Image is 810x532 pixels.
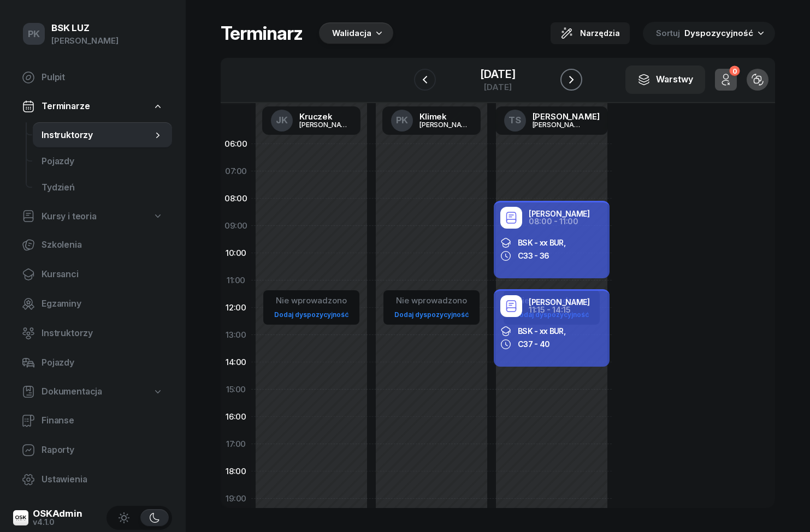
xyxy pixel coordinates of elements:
[42,443,163,457] span: Raporty
[42,356,163,370] span: Pojazdy
[480,83,515,91] div: [DATE]
[270,294,353,308] div: Nie wprowadzono
[42,70,163,85] span: Pulpit
[382,106,481,135] a: PKKlimek[PERSON_NAME]
[684,28,753,38] span: Dyspozycyjność
[510,294,593,308] div: Nie wprowadzono
[13,261,172,288] a: Kursanci
[13,467,172,493] a: Ustawienia
[28,29,40,39] span: PK
[299,121,352,128] div: [PERSON_NAME]
[221,240,251,267] div: 10:00
[316,22,393,44] button: Walidacja
[221,458,251,485] div: 18:00
[42,385,102,399] span: Dokumentacja
[13,204,172,229] a: Kursy i teoria
[13,64,172,91] a: Pulpit
[13,291,172,317] a: Egzaminy
[42,473,163,487] span: Ustawienia
[221,185,251,212] div: 08:00
[396,116,409,125] span: PK
[390,308,473,321] a: Dodaj dyspozycyjność
[51,23,119,33] div: BSK LUZ
[221,349,251,376] div: 14:00
[643,22,775,45] button: Sortuj Dyspozycyjność
[390,294,473,308] div: Nie wprowadzono
[332,27,371,40] div: Walidacja
[270,291,353,324] button: Nie wprowadzonoDodaj dyspozycyjność
[13,379,172,404] a: Dokumentacja
[42,238,163,252] span: Szkolenia
[33,122,172,148] a: Instruktorzy
[276,116,288,125] span: JK
[42,297,163,311] span: Egzaminy
[221,23,303,43] h1: Terminarz
[13,350,172,376] a: Pojazdy
[510,308,593,321] a: Dodaj dyspozycyjność
[13,510,28,525] img: logo-xs@2x.png
[299,112,352,121] div: Kruczek
[533,112,600,121] div: [PERSON_NAME]
[715,69,737,91] button: 0
[221,485,251,512] div: 19:00
[13,232,172,258] a: Szkolenia
[33,175,172,201] a: Tydzień
[480,69,515,80] div: [DATE]
[637,73,693,87] div: Warstwy
[533,121,585,128] div: [PERSON_NAME]
[13,437,172,463] a: Raporty
[42,99,90,113] span: Terminarze
[42,414,163,428] span: Finanse
[390,291,473,324] button: Nie wprowadzonoDodaj dyspozycyjność
[510,291,593,324] button: Nie wprowadzonoDodaj dyspozycyjność
[495,106,608,135] a: TS[PERSON_NAME][PERSON_NAME]
[221,267,251,294] div: 11:00
[221,431,251,458] div: 17:00
[729,66,740,76] div: 0
[221,376,251,403] div: 15:00
[262,106,360,135] a: JKKruczek[PERSON_NAME]
[42,326,163,340] span: Instruktorzy
[509,116,521,125] span: TS
[13,408,172,434] a: Finanse
[625,65,705,94] button: Warstwy
[580,27,620,40] span: Narzędzia
[42,154,163,169] span: Pojazdy
[551,22,630,44] button: Narzędzia
[33,509,82,518] div: OSKAdmin
[13,320,172,346] a: Instruktorzy
[42,128,152,142] span: Instruktorzy
[221,403,251,431] div: 16:00
[42,181,163,195] span: Tydzień
[221,158,251,185] div: 07:00
[51,34,119,48] div: [PERSON_NAME]
[221,212,251,240] div: 09:00
[221,294,251,321] div: 12:00
[42,210,97,224] span: Kursy i teoria
[33,148,172,175] a: Pojazdy
[221,130,251,158] div: 06:00
[419,112,472,121] div: Klimek
[13,94,172,119] a: Terminarze
[419,121,472,128] div: [PERSON_NAME]
[42,267,163,282] span: Kursanci
[221,321,251,349] div: 13:00
[656,26,682,40] span: Sortuj
[270,308,353,321] a: Dodaj dyspozycyjność
[33,518,82,526] div: v4.1.0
